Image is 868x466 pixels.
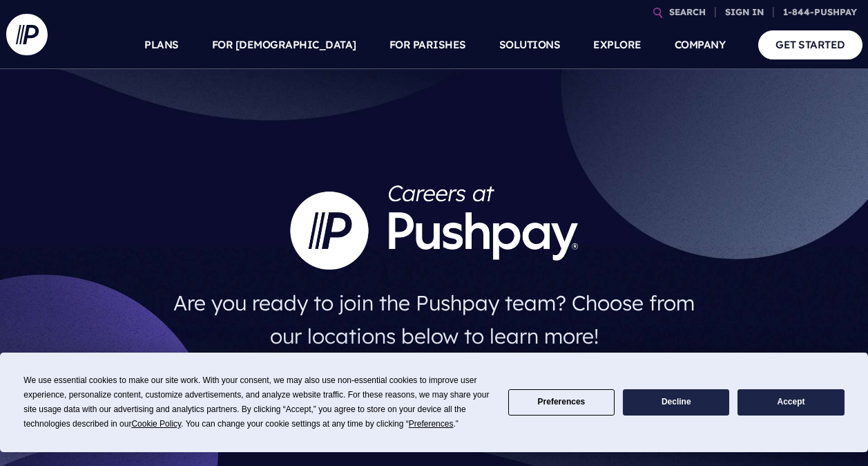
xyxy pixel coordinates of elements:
a: GET STARTED [758,30,862,59]
a: FOR [DEMOGRAPHIC_DATA] [212,21,356,69]
a: SOLUTIONS [499,21,561,69]
a: EXPLORE [593,21,642,69]
button: Preferences [508,389,615,416]
button: Accept [737,389,844,416]
div: We use essential cookies to make our site work. With your consent, we may also use non-essential ... [23,373,491,431]
a: PLANS [144,21,179,69]
h4: Are you ready to join the Pushpay team? Choose from our locations below to learn more! [160,281,708,358]
a: FOR PARISHES [389,21,466,69]
span: Preferences [409,419,454,429]
span: Cookie Policy [131,419,181,429]
a: COMPANY [675,21,726,69]
button: Decline [623,389,729,416]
